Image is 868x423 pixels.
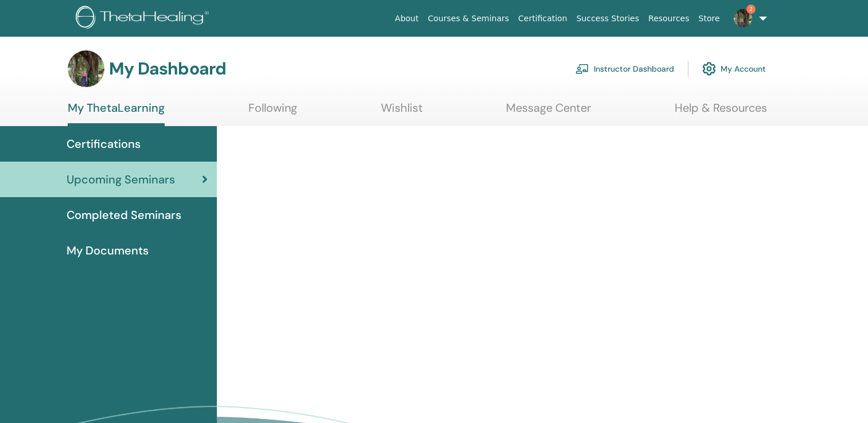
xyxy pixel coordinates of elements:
span: Completed Seminars [67,206,181,224]
a: My ThetaLearning [68,101,165,126]
a: Help & Resources [675,101,767,123]
img: default.jpg [734,9,752,28]
span: Certifications [67,135,141,152]
img: default.jpg [68,50,104,87]
span: 2 [746,5,756,14]
span: Upcoming Seminars [67,171,175,188]
img: cog.svg [702,59,716,79]
a: Following [248,101,297,123]
a: Resources [644,8,694,29]
span: My Documents [67,242,149,259]
a: Courses & Seminars [423,8,514,29]
a: Success Stories [572,8,644,29]
a: Store [694,8,725,29]
a: Message Center [506,101,591,123]
h3: My Dashboard [109,58,226,79]
a: My Account [702,56,766,81]
a: Certification [513,8,571,29]
a: About [390,8,423,29]
img: chalkboard-teacher.svg [575,64,589,74]
a: Wishlist [381,101,423,123]
img: logo.png [76,6,213,32]
a: Instructor Dashboard [575,56,674,81]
